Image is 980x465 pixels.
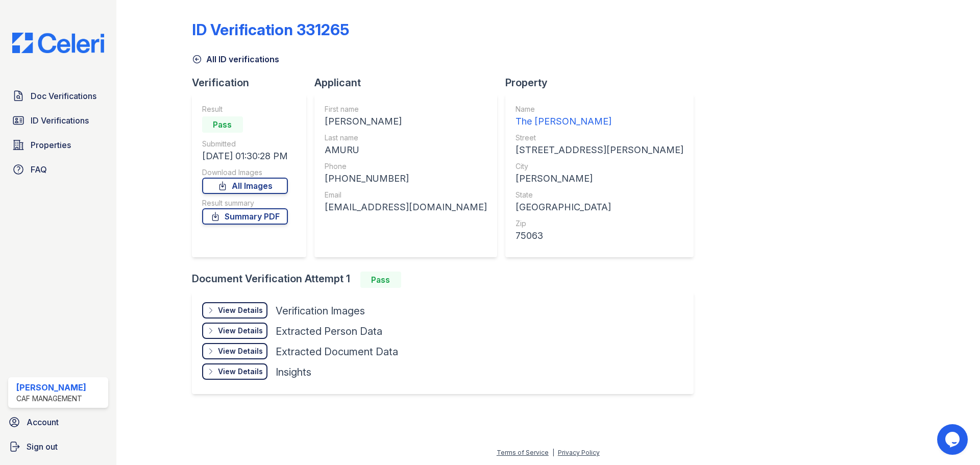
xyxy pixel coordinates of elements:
div: CAF Management [16,394,86,404]
div: [GEOGRAPHIC_DATA] [516,200,683,214]
div: Pass [202,116,243,133]
div: Download Images [202,167,288,178]
div: Extracted Document Data [276,345,398,359]
span: Sign out [27,440,58,453]
div: Insights [276,365,311,379]
div: State [516,190,683,200]
div: City [516,161,683,172]
div: ID Verification 331265 [192,20,349,39]
span: FAQ [31,163,47,176]
a: Properties [8,135,108,155]
div: Submitted [202,139,288,149]
div: 75063 [516,229,683,243]
a: All ID verifications [192,53,279,65]
div: [PHONE_NUMBER] [325,172,487,186]
div: [PERSON_NAME] [325,114,487,129]
div: Email [325,190,487,200]
div: Applicant [314,76,505,90]
div: Verification Images [276,304,365,318]
div: Extracted Person Data [276,324,382,338]
div: The [PERSON_NAME] [516,114,683,129]
div: View Details [218,366,263,377]
div: [PERSON_NAME] [516,172,683,186]
a: Account [4,412,112,432]
div: [DATE] 01:30:28 PM [202,149,288,163]
div: [STREET_ADDRESS][PERSON_NAME] [516,143,683,157]
div: Street [516,133,683,143]
div: Phone [325,161,487,172]
a: Privacy Policy [558,449,600,456]
a: Terms of Service [497,449,549,456]
div: | [552,449,554,456]
div: Pass [360,272,401,288]
a: ID Verifications [8,110,108,131]
a: Sign out [4,436,112,457]
div: Name [516,104,683,114]
div: View Details [218,326,263,336]
div: Document Verification Attempt 1 [192,272,702,288]
div: AMURU [325,143,487,157]
div: View Details [218,305,263,315]
span: Properties [31,139,71,151]
div: View Details [218,346,263,356]
div: Verification [192,76,314,90]
span: ID Verifications [31,114,89,127]
div: Last name [325,133,487,143]
span: Doc Verifications [31,90,96,102]
a: Name The [PERSON_NAME] [516,104,683,129]
iframe: chat widget [937,424,970,455]
div: First name [325,104,487,114]
div: Zip [516,218,683,229]
a: All Images [202,178,288,194]
span: Account [27,416,59,428]
img: CE_Logo_Blue-a8612792a0a2168367f1c8372b55b34899dd931a85d93a1a3d3e32e68fde9ad4.png [4,33,112,53]
a: FAQ [8,159,108,180]
div: Result summary [202,198,288,208]
a: Summary PDF [202,208,288,225]
div: Result [202,104,288,114]
div: Property [505,76,702,90]
div: [EMAIL_ADDRESS][DOMAIN_NAME] [325,200,487,214]
a: Doc Verifications [8,86,108,106]
div: [PERSON_NAME] [16,381,86,394]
